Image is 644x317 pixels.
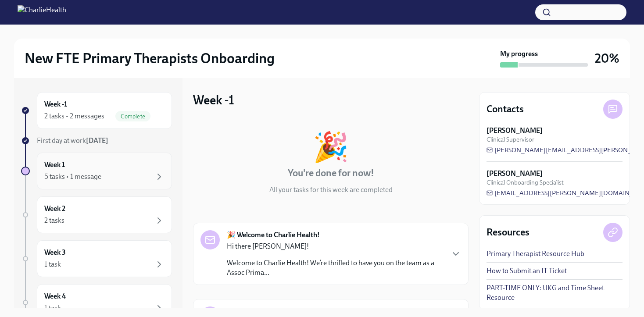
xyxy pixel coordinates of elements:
[25,50,275,67] h2: New FTE Primary Therapists Onboarding
[21,240,172,277] a: Week 31 task
[269,185,393,195] p: All your tasks for this week are completed
[37,136,108,145] span: First day at work
[487,249,584,259] a: Primary Therapist Resource Hub
[44,292,66,301] h6: Week 4
[21,153,172,189] a: Week 15 tasks • 1 message
[487,283,623,303] a: PART-TIME ONLY: UKG and Time Sheet Resource
[227,230,320,240] strong: 🎉 Welcome to Charlie Health!
[227,258,444,278] p: Welcome to Charlie Health! We’re thrilled to have you on the team as a Assoc Prima...
[44,303,61,313] div: 1 task
[44,160,65,170] h6: Week 1
[487,135,534,144] span: Clinical Supervisor
[487,226,530,239] h4: Resources
[44,260,61,269] div: 1 task
[288,167,374,180] h4: You're done for now!
[44,172,101,182] div: 5 tasks • 1 message
[487,103,524,116] h4: Contacts
[44,100,67,109] h6: Week -1
[227,242,444,251] p: Hi there [PERSON_NAME]!
[193,92,234,108] h3: Week -1
[487,178,564,187] span: Clinical Onboarding Specialist
[487,169,543,178] strong: [PERSON_NAME]
[313,132,349,161] div: 🎉
[44,248,66,257] h6: Week 3
[86,136,108,145] strong: [DATE]
[487,266,567,276] a: How to Submit an IT Ticket
[21,196,172,233] a: Week 22 tasks
[18,5,66,19] img: CharlieHealth
[500,49,538,59] strong: My progress
[44,111,104,121] div: 2 tasks • 2 messages
[21,92,172,129] a: Week -12 tasks • 2 messagesComplete
[21,136,172,146] a: First day at work[DATE]
[487,126,543,135] strong: [PERSON_NAME]
[595,50,619,66] h3: 20%
[44,204,65,214] h6: Week 2
[44,216,64,225] div: 2 tasks
[115,113,150,120] span: Complete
